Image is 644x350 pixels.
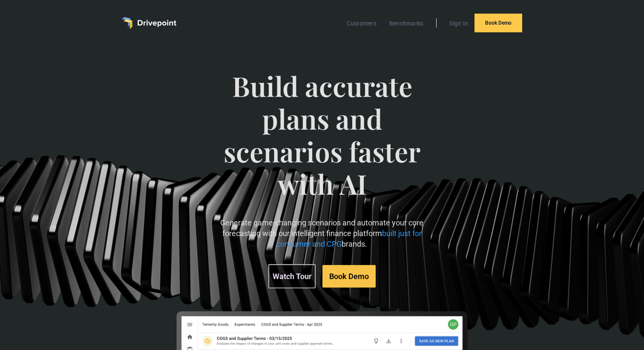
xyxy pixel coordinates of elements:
a: home [122,17,176,29]
a: Book Demo [322,265,376,287]
p: Generate game-changing scenarios and automate your core forecasting with our intelligent finance ... [212,217,432,250]
span: Build accurate plans and scenarios faster with AI [212,70,432,217]
a: Sign In [445,18,472,29]
a: Watch Tour [268,264,316,288]
a: Book Demo [474,14,522,32]
a: Customers [342,18,381,29]
a: Benchmarks [385,18,428,29]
